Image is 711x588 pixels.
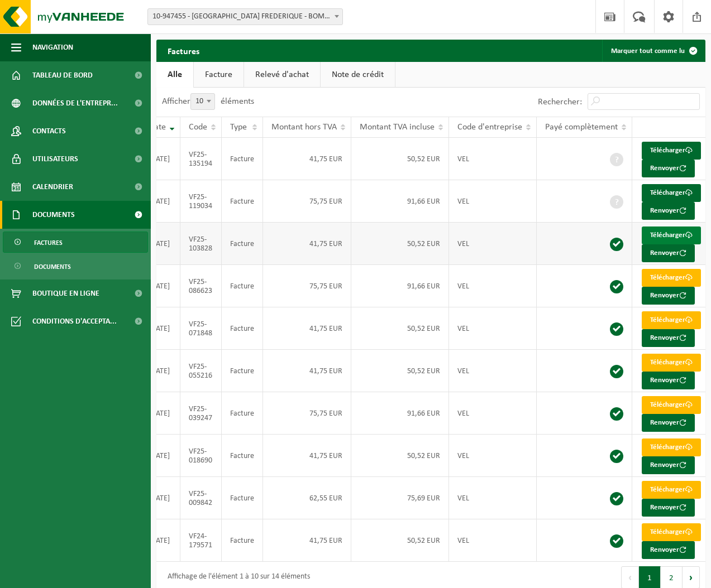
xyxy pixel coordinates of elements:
button: Renvoyer [642,329,695,347]
span: Documents [34,256,71,277]
button: Renvoyer [642,202,695,220]
td: VF25-103828 [180,223,222,265]
td: Facture [222,477,263,519]
span: Montant TVA incluse [360,123,435,132]
td: VF25-119034 [180,180,222,223]
td: VF25-009842 [180,477,222,519]
td: 41,75 EUR [263,223,351,265]
td: VF25-039247 [180,392,222,435]
button: Renvoyer [642,372,695,389]
td: 50,52 EUR [351,307,449,350]
td: 50,52 EUR [351,138,449,180]
label: Rechercher: [538,98,582,107]
td: VEL [449,477,537,519]
td: 41,75 EUR [263,519,351,562]
td: 75,75 EUR [263,265,351,307]
a: Facture [194,62,244,88]
td: 91,66 EUR [351,392,449,435]
td: [DATE] [140,307,180,350]
a: Télécharger [642,226,701,244]
td: VF25-086623 [180,265,222,307]
td: VF25-018690 [180,435,222,477]
td: VEL [449,223,537,265]
td: 91,66 EUR [351,265,449,307]
div: Affichage de l'élément 1 à 10 sur 14 éléments [162,567,310,587]
td: VF25-071848 [180,307,222,350]
span: Montant hors TVA [271,123,337,132]
td: VF24-179571 [180,519,222,562]
td: Facture [222,223,263,265]
span: Code d'entreprise [457,123,522,132]
button: Renvoyer [642,414,695,432]
a: Télécharger [642,396,701,414]
td: VEL [449,265,537,307]
td: VEL [449,180,537,223]
td: [DATE] [140,223,180,265]
a: Télécharger [642,311,701,329]
button: Renvoyer [642,287,695,305]
a: Note de crédit [321,62,395,88]
td: VEL [449,350,537,392]
td: VEL [449,392,537,435]
span: 10 [191,94,214,109]
td: [DATE] [140,265,180,307]
a: Télécharger [642,523,701,541]
td: [DATE] [140,435,180,477]
td: 62,55 EUR [263,477,351,519]
span: 10 [190,93,215,110]
a: Télécharger [642,438,701,456]
td: 75,75 EUR [263,392,351,435]
td: [DATE] [140,350,180,392]
td: [DATE] [140,138,180,180]
h2: Factures [156,40,211,61]
td: Facture [222,519,263,562]
button: Renvoyer [642,499,695,517]
span: Navigation [32,33,73,61]
span: Documents [32,201,75,229]
span: 10-947455 - VREESWIJK FREDERIQUE - BOMAL-SUR-OURTHE [147,8,343,25]
a: Alle [156,62,193,88]
a: Télécharger [642,354,701,372]
td: 50,52 EUR [351,223,449,265]
button: Renvoyer [642,160,695,177]
td: VEL [449,435,537,477]
span: 10-947455 - VREESWIJK FREDERIQUE - BOMAL-SUR-OURTHE [148,9,342,25]
td: 50,52 EUR [351,435,449,477]
td: 41,75 EUR [263,307,351,350]
td: VEL [449,519,537,562]
button: Renvoyer [642,244,695,262]
span: Utilisateurs [32,145,78,173]
a: Télécharger [642,142,701,160]
td: Facture [222,435,263,477]
td: 50,52 EUR [351,519,449,562]
td: 75,75 EUR [263,180,351,223]
span: Date [149,123,166,132]
span: Conditions d'accepta... [32,307,117,335]
td: Facture [222,392,263,435]
td: [DATE] [140,180,180,223]
td: VEL [449,307,537,350]
label: Afficher éléments [162,97,254,106]
button: Marquer tout comme lu [602,40,704,62]
span: Calendrier [32,173,73,201]
td: 91,66 EUR [351,180,449,223]
td: 50,52 EUR [351,350,449,392]
td: VF25-135194 [180,138,222,180]
a: Télécharger [642,481,701,499]
td: Facture [222,307,263,350]
button: Renvoyer [642,541,695,559]
td: 41,75 EUR [263,435,351,477]
span: Type [230,123,247,132]
span: Factures [34,232,63,253]
td: Facture [222,138,263,180]
button: Renvoyer [642,456,695,474]
a: Télécharger [642,269,701,287]
span: Données de l'entrepr... [32,89,118,117]
td: [DATE] [140,392,180,435]
a: Factures [3,232,148,253]
td: 75,69 EUR [351,477,449,519]
td: 41,75 EUR [263,350,351,392]
span: Code [189,123,207,132]
td: Facture [222,350,263,392]
td: VF25-055216 [180,350,222,392]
